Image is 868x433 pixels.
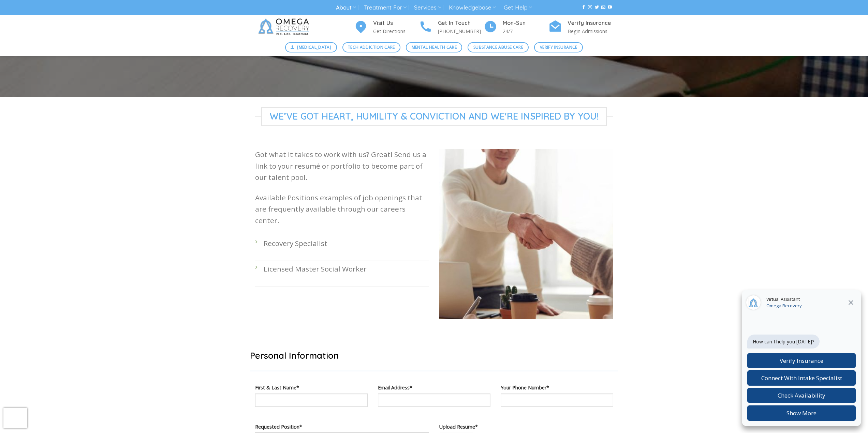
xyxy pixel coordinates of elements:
p: Begin Admissions [568,27,613,35]
p: Available Positions examples of job openings that are frequently available through our careers ce... [255,192,429,226]
p: Got what it takes to work with us? Great! Send us a link to your resumé or portfolio to become pa... [255,149,429,183]
span: Substance Abuse Care [473,44,523,50]
a: Substance Abuse Care [468,42,529,52]
p: [PHONE_NUMBER] [438,27,484,35]
label: First & Last Name* [255,384,368,391]
span: Mental Health Care [412,44,457,50]
a: Get Help [504,1,532,14]
span: Tech Addiction Care [348,44,395,50]
span: [MEDICAL_DATA] [297,44,331,50]
a: [MEDICAL_DATA] [285,42,337,52]
a: Follow on Twitter [595,5,599,10]
a: Verify Insurance Begin Admissions [548,19,613,35]
a: About [336,1,356,14]
a: Follow on YouTube [608,5,612,10]
span: Verify Insurance [540,44,577,50]
img: Omega Recovery [255,15,315,39]
span: We’ve Got Heart, Humility & Conviction and We're Inspired by You! [261,107,607,126]
label: Your Phone Number* [501,384,613,391]
h4: Visit Us [373,19,419,28]
h4: Mon-Sun [503,19,548,28]
label: Upload Resume* [439,423,613,431]
p: Recovery Specialist [264,238,429,249]
h4: Verify Insurance [568,19,613,28]
a: Tech Addiction Care [342,42,401,52]
a: Treatment For [364,1,407,14]
p: Get Directions [373,27,419,35]
p: Licensed Master Social Worker [264,263,429,275]
label: Requested Position* [255,423,429,431]
h4: Get In Touch [438,19,484,28]
h2: Personal Information [250,350,618,361]
p: 24/7 [503,27,548,35]
a: Follow on Facebook [582,5,586,10]
a: Mental Health Care [406,42,462,52]
a: Services [414,1,441,14]
label: Email Address* [378,384,490,391]
a: Visit Us Get Directions [354,19,419,35]
a: Get In Touch [PHONE_NUMBER] [419,19,484,35]
a: Knowledgebase [449,1,496,14]
a: Send us an email [601,5,605,10]
a: Follow on Instagram [588,5,592,10]
a: Verify Insurance [534,42,583,52]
